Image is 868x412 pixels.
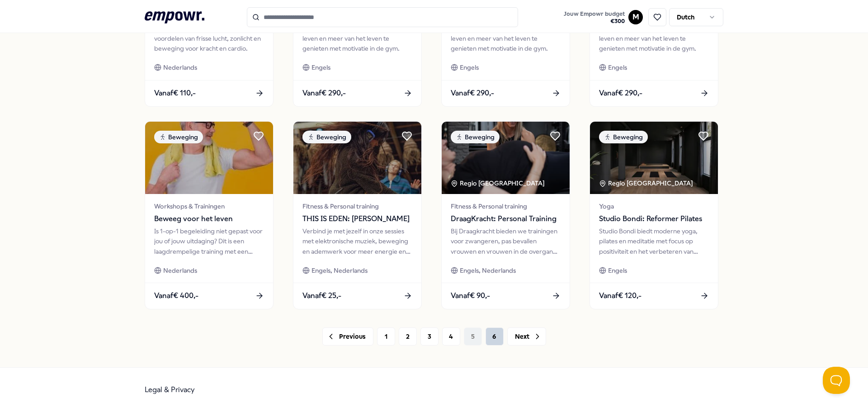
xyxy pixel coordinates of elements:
img: package image [442,122,570,194]
span: Fitness & Personal training [451,201,561,211]
span: Engels, Nederlands [460,265,516,275]
span: Jouw Empowr budget [564,10,625,18]
span: Engels, Nederlands [311,265,368,275]
span: Vanaf € 290,- [599,87,642,99]
a: package imageBewegingRegio [GEOGRAPHIC_DATA] Fitness & Personal trainingDraagKracht: Personal Tra... [441,121,570,309]
div: Studio Bondi biedt moderne yoga, pilates en meditatie met focus op positiviteit en het verbeteren... [599,226,709,256]
img: package image [590,122,718,194]
div: Verbind je met jezelf in onze sessies met elektronische muziek, beweging en ademwerk voor meer en... [302,226,412,256]
span: Vanaf € 120,- [599,290,642,302]
span: Engels [608,62,627,72]
img: package image [145,122,273,194]
button: Jouw Empowr budget€300 [562,9,627,27]
span: Vanaf € 90,- [451,290,490,302]
div: Train om fit te blijven, energieker te leven en meer van het leven te genieten met motivatie in d... [302,24,412,54]
a: package imageBewegingFitness & Personal trainingTHIS IS EDEN: [PERSON_NAME]Verbind je met jezelf ... [293,121,422,309]
span: Nederlands [163,265,197,275]
button: Previous [322,327,373,346]
span: Engels [460,62,479,72]
div: Beweging [154,131,203,143]
span: Studio Bondi: Reformer Pilates [599,213,709,225]
span: DraagKracht: Personal Training [451,213,561,225]
span: Engels [311,62,330,72]
div: Train om fit te blijven, energieker te leven en meer van het leven te genieten met motivatie in d... [599,24,709,54]
div: Buiten kettlebelltraining biedt voordelen van frisse lucht, zonlicht en beweging voor kracht en c... [154,24,264,54]
img: package image [293,122,421,194]
div: Bij Draagkracht bieden we trainingen voor zwangeren, pas bevallen vrouwen en vrouwen in de overga... [451,226,561,256]
button: 4 [442,327,460,346]
span: € 300 [564,18,625,25]
iframe: Help Scout Beacon - Open [823,367,850,394]
button: 3 [420,327,439,346]
input: Search for products, categories or subcategories [247,7,518,27]
a: Jouw Empowr budget€300 [560,8,628,27]
span: Vanaf € 25,- [302,290,341,302]
a: Legal & Privacy [145,385,195,394]
div: Beweging [599,131,648,143]
div: Beweging [451,131,500,143]
button: 1 [377,327,395,346]
span: Vanaf € 290,- [451,87,494,99]
span: Yoga [599,201,709,211]
div: Regio [GEOGRAPHIC_DATA] [599,178,694,188]
span: Fitness & Personal training [302,201,412,211]
a: package imageBewegingWorkshops & TrainingenBeweeg voor het levenIs 1-op-1 begeleiding niet gepast... [145,121,274,309]
a: package imageBewegingRegio [GEOGRAPHIC_DATA] YogaStudio Bondi: Reformer PilatesStudio Bondi biedt... [590,121,718,309]
div: Train om fit te blijven, energieker te leven en meer van het leven te genieten met motivatie in d... [451,24,561,54]
span: Vanaf € 290,- [302,87,346,99]
button: 6 [486,327,504,346]
button: 2 [399,327,417,346]
span: Vanaf € 110,- [154,87,196,99]
span: Vanaf € 400,- [154,290,198,302]
div: Beweging [302,131,351,143]
span: Nederlands [163,62,197,72]
button: Next [507,327,546,346]
span: THIS IS EDEN: [PERSON_NAME] [302,213,412,225]
span: Workshops & Trainingen [154,201,264,211]
div: Regio [GEOGRAPHIC_DATA] [451,178,546,188]
span: Engels [608,265,627,275]
span: Beweeg voor het leven [154,213,264,225]
div: Is 1-op-1 begeleiding niet gepast voor jou of jouw uitdaging? Dit is een laagdrempelige training ... [154,226,264,256]
button: M [628,10,643,24]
